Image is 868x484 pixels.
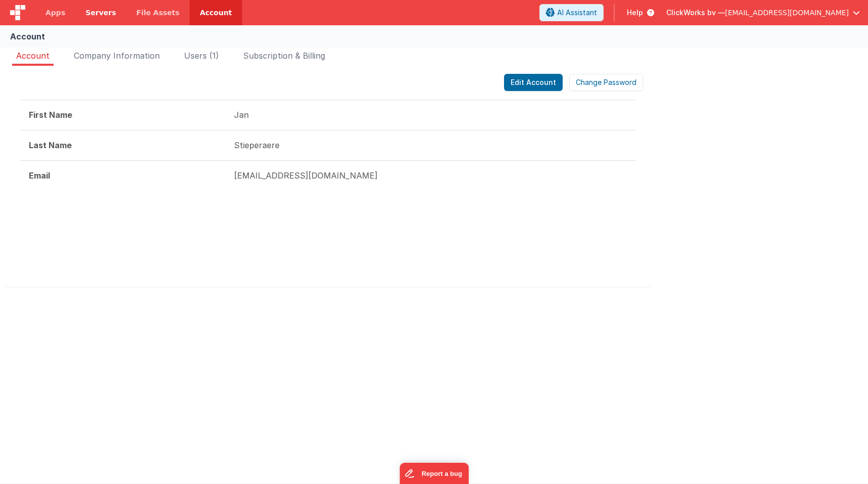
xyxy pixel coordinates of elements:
[504,74,563,91] button: Edit Account
[16,51,50,61] span: Account
[627,8,643,18] span: Help
[85,8,116,18] span: Servers
[666,8,860,18] button: ClickWorks bv — [EMAIL_ADDRESS][DOMAIN_NAME]
[725,8,849,18] span: [EMAIL_ADDRESS][DOMAIN_NAME]
[243,51,325,61] span: Subscription & Billing
[666,8,725,18] span: ClickWorks bv —
[539,4,604,21] button: AI Assistant
[569,74,643,91] button: Change Password
[399,463,469,484] iframe: Marker.io feedback button
[45,8,65,18] span: Apps
[29,140,72,150] strong: Last Name
[74,51,160,61] span: Company Information
[225,100,635,130] td: Jan
[136,8,180,18] span: File Assets
[225,130,635,160] td: Stieperaere
[225,160,635,190] td: [EMAIL_ADDRESS][DOMAIN_NAME]
[29,110,72,120] strong: First Name
[29,170,50,181] strong: Email
[184,51,219,61] span: Users (1)
[557,8,597,18] span: AI Assistant
[10,30,45,42] div: Account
